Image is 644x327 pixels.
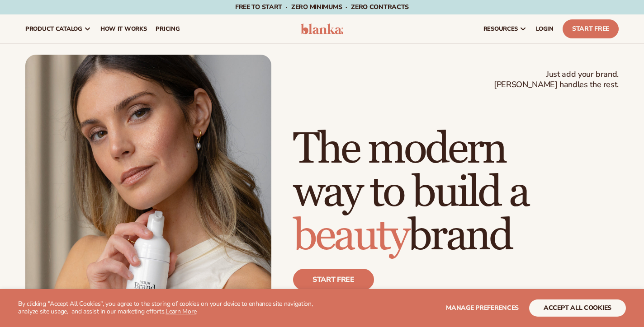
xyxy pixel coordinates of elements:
span: pricing [156,25,180,33]
a: LOGIN [531,14,558,43]
h1: The modern way to build a brand [293,128,619,258]
span: LOGIN [536,25,554,33]
button: accept all cookies [529,299,626,317]
img: logo [301,23,343,34]
a: Start free [293,269,374,290]
p: By clicking "Accept All Cookies", you agree to the storing of cookies on your device to enhance s... [18,300,333,316]
span: Just add your brand. [PERSON_NAME] handles the rest. [494,69,619,90]
span: How It Works [100,25,147,33]
a: resources [479,14,531,43]
button: Manage preferences [446,299,519,317]
span: resources [483,25,518,33]
a: How It Works [96,14,152,43]
span: Free to start · ZERO minimums · ZERO contracts [235,3,409,11]
a: pricing [151,14,184,43]
a: product catalog [21,14,96,43]
a: Start Free [563,19,619,38]
a: Learn More [166,307,196,316]
span: beauty [293,210,408,262]
span: Manage preferences [446,304,519,312]
span: product catalog [25,25,82,33]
